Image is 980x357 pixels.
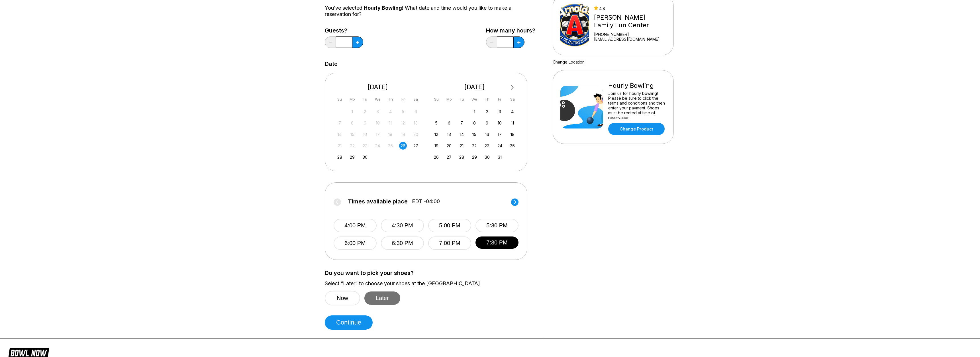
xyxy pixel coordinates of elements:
div: Sa [412,95,420,103]
div: Not available Wednesday, September 10th, 2025 [374,119,381,127]
div: Choose Saturday, September 27th, 2025 [412,142,420,150]
button: 4:30 PM [381,219,424,232]
div: Choose Wednesday, October 29th, 2025 [471,153,478,161]
div: Choose Wednesday, October 15th, 2025 [471,130,478,138]
button: Next Month [508,83,517,92]
span: Hourly Bowling [364,5,402,11]
div: Not available Thursday, September 18th, 2025 [387,130,394,138]
div: Choose Thursday, October 23rd, 2025 [483,142,491,150]
div: Choose Sunday, October 26th, 2025 [432,153,440,161]
label: Guests? [325,27,363,34]
img: Hourly Bowling [560,86,603,128]
div: Hourly Bowling [608,82,666,89]
div: Not available Thursday, September 11th, 2025 [387,119,394,127]
div: Fr [496,95,504,103]
img: Arnold's Family Fun Center [560,4,589,46]
div: Tu [458,95,465,103]
button: 7:00 PM [428,236,471,250]
div: Choose Thursday, October 30th, 2025 [483,153,491,161]
div: Choose Thursday, October 16th, 2025 [483,130,491,138]
div: Choose Tuesday, October 21st, 2025 [458,142,465,150]
div: Choose Monday, September 29th, 2025 [348,153,356,161]
div: Not available Wednesday, September 17th, 2025 [374,130,381,138]
div: month 2025-10 [432,107,517,161]
span: EDT -04:00 [412,198,440,205]
div: Not available Thursday, September 4th, 2025 [387,108,394,115]
div: Not available Tuesday, September 9th, 2025 [361,119,369,127]
div: Choose Friday, October 17th, 2025 [496,130,504,138]
div: Choose Friday, October 31st, 2025 [496,153,504,161]
div: Choose Monday, October 20th, 2025 [445,142,453,150]
div: [PERSON_NAME] Family Fun Center [594,14,666,29]
a: [EMAIL_ADDRESS][DOMAIN_NAME] [594,37,666,42]
div: Not available Tuesday, September 23rd, 2025 [361,142,369,150]
div: Choose Thursday, October 9th, 2025 [483,119,491,127]
div: Not available Monday, September 1st, 2025 [348,108,356,115]
div: Choose Friday, September 26th, 2025 [399,142,407,150]
button: 6:30 PM [381,236,424,250]
button: Later [364,291,400,305]
div: Not available Sunday, September 21st, 2025 [336,142,344,150]
div: Th [483,95,491,103]
div: Not available Wednesday, September 3rd, 2025 [374,108,381,115]
div: Mo [445,95,453,103]
div: Choose Friday, October 24th, 2025 [496,142,504,150]
div: Choose Tuesday, October 28th, 2025 [458,153,465,161]
label: Do you want to pick your shoes? [325,270,535,276]
div: Choose Tuesday, September 30th, 2025 [361,153,369,161]
div: [DATE] [430,83,519,91]
div: Not available Friday, September 12th, 2025 [399,119,407,127]
div: Sa [509,95,516,103]
div: Not available Saturday, September 20th, 2025 [412,130,420,138]
div: Choose Monday, October 27th, 2025 [445,153,453,161]
div: Choose Wednesday, October 22nd, 2025 [471,142,478,150]
div: Choose Monday, October 6th, 2025 [445,119,453,127]
div: Choose Saturday, October 4th, 2025 [509,108,516,115]
label: Date [325,61,338,67]
div: 4.8 [594,6,666,11]
div: Choose Monday, October 13th, 2025 [445,130,453,138]
div: Mo [348,95,356,103]
div: Join us for hourly bowling! Please be sure to click the terms and conditions and then enter your ... [608,91,666,120]
div: Choose Friday, October 10th, 2025 [496,119,504,127]
div: Choose Saturday, October 18th, 2025 [509,130,516,138]
div: Choose Friday, October 3rd, 2025 [496,108,504,115]
button: 5:30 PM [475,219,518,232]
div: Tu [361,95,369,103]
div: Choose Tuesday, October 7th, 2025 [458,119,465,127]
div: Not available Thursday, September 25th, 2025 [387,142,394,150]
div: We [374,95,381,103]
div: Fr [399,95,407,103]
label: Select “Later” to choose your shoes at the [GEOGRAPHIC_DATA] [325,280,535,287]
div: Choose Thursday, October 2nd, 2025 [483,108,491,115]
div: Choose Saturday, October 25th, 2025 [509,142,516,150]
div: Choose Tuesday, October 14th, 2025 [458,130,465,138]
div: Choose Sunday, October 12th, 2025 [432,130,440,138]
div: [DATE] [334,83,422,91]
div: Not available Monday, September 15th, 2025 [348,130,356,138]
div: Su [336,95,344,103]
div: Choose Sunday, September 28th, 2025 [336,153,344,161]
div: Choose Wednesday, October 1st, 2025 [471,108,478,115]
button: 6:00 PM [334,236,377,250]
div: Not available Saturday, September 6th, 2025 [412,108,420,115]
div: [PHONE_NUMBER] [594,32,666,37]
button: 7:30 PM [475,236,518,249]
div: Choose Sunday, October 19th, 2025 [432,142,440,150]
div: Choose Wednesday, October 8th, 2025 [471,119,478,127]
div: Su [432,95,440,103]
label: How many hours? [486,27,535,34]
button: 5:00 PM [428,219,471,232]
div: month 2025-09 [335,107,420,161]
div: We [471,95,478,103]
button: Continue [325,315,373,330]
div: Not available Sunday, September 7th, 2025 [336,119,344,127]
div: Not available Monday, September 22nd, 2025 [348,142,356,150]
div: Not available Friday, September 5th, 2025 [399,108,407,115]
div: Choose Saturday, October 11th, 2025 [509,119,516,127]
div: Not available Monday, September 8th, 2025 [348,119,356,127]
a: Change Location [553,60,585,64]
button: 4:00 PM [334,219,377,232]
div: Th [387,95,394,103]
div: Not available Sunday, September 14th, 2025 [336,130,344,138]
